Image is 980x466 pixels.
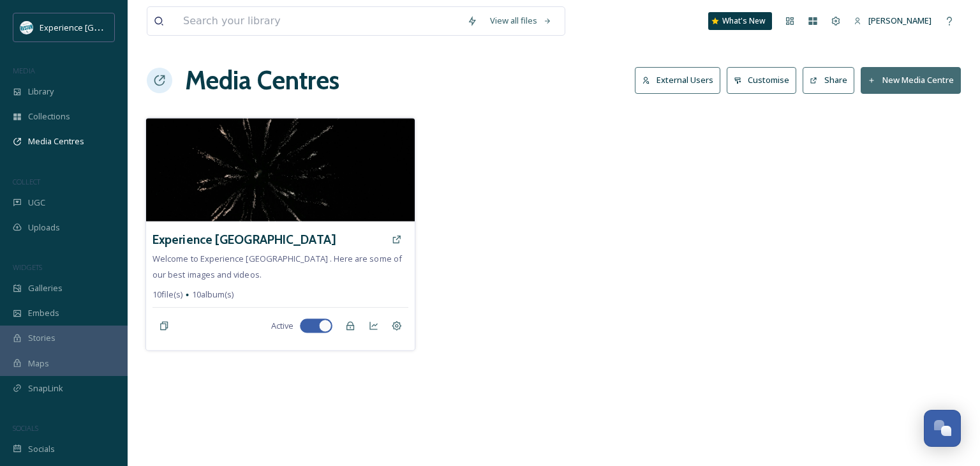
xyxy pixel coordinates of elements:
[708,12,772,30] a: What's New
[28,382,63,395] span: SnapLink
[803,67,854,93] button: Share
[28,222,60,234] span: Uploads
[13,262,42,272] span: WIDGETS
[20,21,33,34] img: 24IZHUKKFBA4HCESFN4PRDEIEY.avif
[28,332,56,344] span: Stories
[28,443,55,455] span: Socials
[13,66,35,75] span: MEDIA
[28,282,63,294] span: Galleries
[28,357,49,370] span: Maps
[271,320,293,332] span: Active
[847,8,938,33] a: [PERSON_NAME]
[484,8,558,33] a: View all files
[635,67,727,93] a: External Users
[28,197,45,209] span: UGC
[177,7,461,35] input: Search your library
[152,253,402,280] span: Welcome to Experience [GEOGRAPHIC_DATA] . Here are some of our best images and videos.
[152,289,182,301] span: 10 file(s)
[28,307,59,319] span: Embeds
[727,67,797,93] button: Customise
[868,15,932,26] span: [PERSON_NAME]
[924,410,961,447] button: Open Chat
[13,177,40,186] span: COLLECT
[152,230,336,249] a: Experience [GEOGRAPHIC_DATA]
[861,67,961,93] button: New Media Centre
[727,67,803,93] a: Customise
[635,67,720,93] button: External Users
[146,118,415,222] img: craig-pattenaude-H59DRONdaSM-unsplash.jpg
[13,423,38,433] span: SOCIALS
[40,21,166,33] span: Experience [GEOGRAPHIC_DATA]
[28,135,84,147] span: Media Centres
[192,289,234,301] span: 10 album(s)
[185,61,339,100] h1: Media Centres
[28,86,54,98] span: Library
[28,110,70,123] span: Collections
